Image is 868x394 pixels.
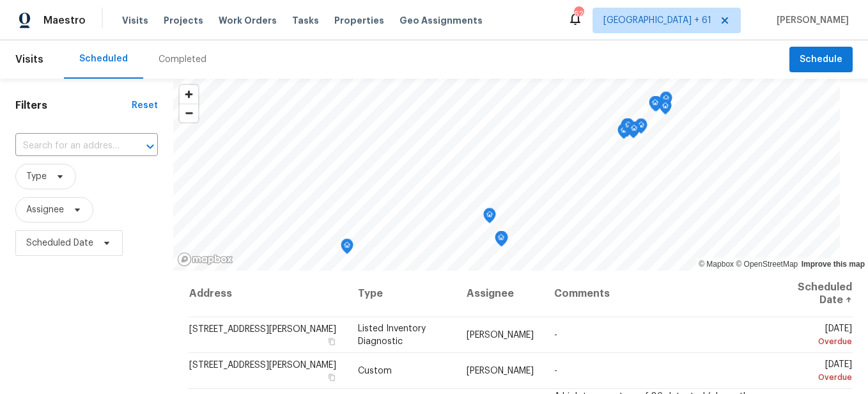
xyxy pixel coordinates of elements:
[177,252,233,267] a: Mapbox homepage
[778,360,852,384] span: [DATE]
[771,14,849,27] span: [PERSON_NAME]
[43,14,86,27] span: Maestro
[622,118,635,138] div: Map marker
[15,99,132,112] h1: Filters
[789,47,853,73] button: Schedule
[649,96,662,116] div: Map marker
[467,331,534,340] span: [PERSON_NAME]
[141,138,159,155] button: Open
[122,14,148,27] span: Visits
[189,271,348,317] th: Address
[617,123,630,143] div: Map marker
[554,331,557,340] span: -
[768,271,853,317] th: Scheduled Date ↑
[778,335,852,348] div: Overdue
[399,14,483,27] span: Geo Assignments
[173,79,840,271] canvas: Map
[778,324,852,348] span: [DATE]
[189,325,336,334] span: [STREET_ADDRESS][PERSON_NAME]
[189,361,336,370] span: [STREET_ADDRESS][PERSON_NAME]
[132,99,158,112] div: Reset
[326,336,337,347] button: Copy Address
[358,324,426,346] span: Listed Inventory Diagnostic
[180,85,198,104] button: Zoom in
[159,53,206,66] div: Completed
[736,260,798,269] a: OpenStreetMap
[660,91,672,111] div: Map marker
[544,271,768,317] th: Comments
[456,271,544,317] th: Assignee
[15,136,122,156] input: Search for an address...
[292,16,319,25] span: Tasks
[635,118,647,138] div: Map marker
[164,14,203,27] span: Projects
[603,14,711,27] span: [GEOGRAPHIC_DATA] + 61
[219,14,277,27] span: Work Orders
[659,99,672,119] div: Map marker
[628,122,640,141] div: Map marker
[348,271,456,317] th: Type
[180,104,198,122] button: Zoom out
[15,45,43,74] span: Visits
[574,8,583,20] div: 625
[699,260,734,269] a: Mapbox
[326,372,337,383] button: Copy Address
[26,203,64,216] span: Assignee
[26,237,93,249] span: Scheduled Date
[495,231,508,251] div: Map marker
[26,170,47,183] span: Type
[467,366,534,375] span: [PERSON_NAME]
[334,14,384,27] span: Properties
[802,260,865,269] a: Improve this map
[79,52,128,65] div: Scheduled
[778,371,852,384] div: Overdue
[341,239,353,258] div: Map marker
[621,118,633,138] div: Map marker
[180,104,198,122] span: Zoom out
[554,366,557,375] span: -
[800,52,842,68] span: Schedule
[483,208,496,228] div: Map marker
[358,366,392,375] span: Custom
